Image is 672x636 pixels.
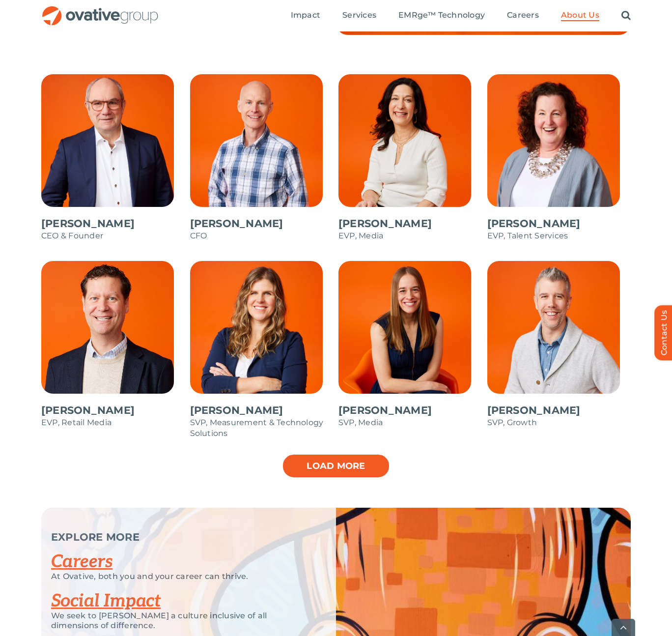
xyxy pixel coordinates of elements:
a: Load more [282,454,390,478]
p: We seek to [PERSON_NAME] a culture inclusive of all dimensions of difference. [51,611,311,631]
a: Services [342,10,376,21]
p: At Ovative, both you and your career can thrive. [51,572,311,581]
a: About Us [561,10,599,21]
a: Careers [51,551,112,573]
span: Impact [291,10,320,20]
span: EMRge™ Technology [398,10,485,20]
a: Careers [507,10,539,21]
span: Services [342,10,376,20]
a: OG_Full_horizontal_RGB [41,5,159,14]
a: Impact [291,10,320,21]
a: Social Impact [51,590,161,612]
p: EXPLORE MORE [51,532,311,542]
span: Careers [507,10,539,20]
a: EMRge™ Technology [398,10,485,21]
span: About Us [561,10,599,20]
a: Search [621,10,631,21]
